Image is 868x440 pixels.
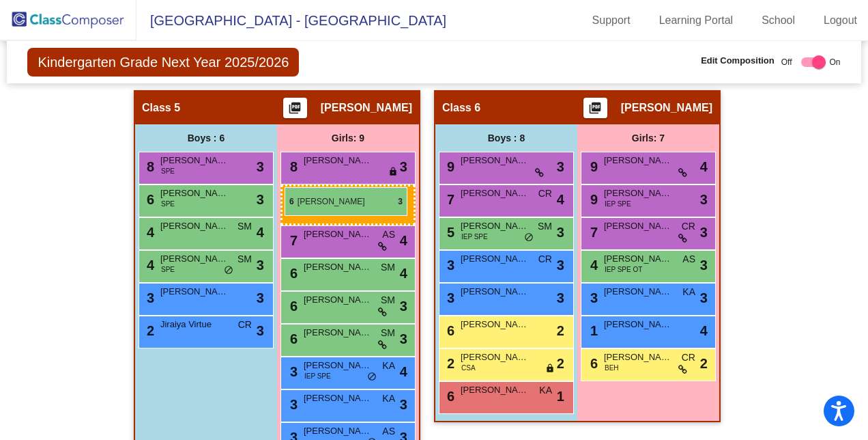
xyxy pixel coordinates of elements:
[435,124,577,152] div: Boys : 8
[388,167,398,178] span: lock
[277,124,419,152] div: Girls: 9
[444,389,454,404] span: 6
[257,255,264,275] span: 3
[557,386,564,407] span: 1
[557,255,564,275] span: 3
[400,296,407,316] span: 3
[257,189,264,210] span: 3
[587,225,598,240] span: 7
[583,98,607,118] button: Print Students Details
[382,228,395,242] span: AS
[605,363,619,373] span: BEH
[587,101,603,120] mat-icon: picture_as_pdf
[557,189,564,210] span: 4
[461,219,529,233] span: [PERSON_NAME]
[381,293,395,307] span: SM
[461,154,529,167] span: [PERSON_NAME]
[27,48,299,77] span: Kindergarten Grade Next Year 2025/2026
[461,318,529,331] span: [PERSON_NAME]
[161,264,175,275] span: SPE
[304,260,372,274] span: [PERSON_NAME]
[143,225,154,240] span: 4
[444,356,454,371] span: 2
[461,252,529,266] span: [PERSON_NAME]
[160,219,229,233] span: [PERSON_NAME]
[524,232,534,243] span: do_not_disturb_alt
[321,101,412,115] span: [PERSON_NAME]
[444,323,454,338] span: 6
[700,156,708,177] span: 4
[283,98,307,118] button: Print Students Details
[161,199,175,209] span: SPE
[557,156,564,177] span: 3
[160,252,229,266] span: [PERSON_NAME]
[700,288,708,308] span: 3
[160,187,229,200] span: [PERSON_NAME]
[304,154,372,167] span: [PERSON_NAME]
[444,192,454,207] span: 7
[400,329,407,349] span: 3
[604,154,672,167] span: [PERSON_NAME]
[604,285,672,299] span: [PERSON_NAME]
[444,225,454,240] span: 5
[382,424,395,439] span: AS
[382,391,395,406] span: KA
[304,293,372,307] span: [PERSON_NAME]
[160,318,229,331] span: Jiraiya Virtue
[605,199,631,209] span: IEP SPE
[700,255,708,275] span: 3
[400,230,407,251] span: 4
[287,364,298,379] span: 3
[143,159,154,174] span: 8
[237,219,252,234] span: SM
[538,252,552,266] span: CR
[682,219,695,234] span: CR
[143,290,154,305] span: 3
[604,252,672,266] span: [PERSON_NAME]
[287,331,298,346] span: 6
[461,232,488,242] span: IEP SPE
[813,10,868,31] a: Logout
[143,192,154,207] span: 6
[400,263,407,284] span: 4
[461,187,529,200] span: [PERSON_NAME]
[224,265,233,276] span: do_not_disturb_alt
[682,252,695,266] span: AS
[781,56,792,68] span: Off
[682,350,695,365] span: CR
[461,350,529,364] span: [PERSON_NAME]
[304,228,372,241] span: [PERSON_NAME]
[287,397,298,412] span: 3
[287,299,298,314] span: 6
[304,424,372,438] span: [PERSON_NAME]
[161,166,175,176] span: SPE
[587,192,598,207] span: 9
[400,361,407,382] span: 4
[444,290,454,305] span: 3
[557,222,564,243] span: 3
[461,285,529,299] span: [PERSON_NAME]
[257,320,264,341] span: 3
[682,285,695,299] span: KA
[238,318,252,332] span: CR
[143,258,154,273] span: 4
[587,323,598,338] span: 1
[304,326,372,340] span: [PERSON_NAME]
[830,56,841,68] span: On
[605,264,642,275] span: IEP SPE OT
[135,124,277,152] div: Boys : 6
[587,290,598,305] span: 3
[287,159,298,174] span: 8
[587,258,598,273] span: 4
[604,350,672,364] span: [PERSON_NAME] [PERSON_NAME]
[577,124,719,152] div: Girls: 7
[400,156,407,177] span: 3
[143,323,154,338] span: 2
[381,260,395,275] span: SM
[461,383,529,397] span: [PERSON_NAME] Copper III
[604,219,672,233] span: [PERSON_NAME]
[304,371,331,381] span: IEP SPE
[587,159,598,174] span: 9
[142,101,180,115] span: Class 5
[287,101,303,120] mat-icon: picture_as_pdf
